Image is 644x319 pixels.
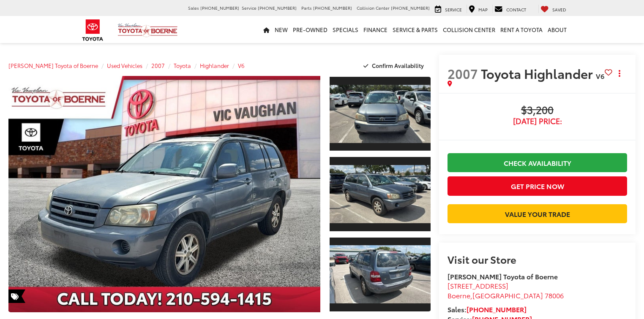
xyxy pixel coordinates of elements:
[8,76,320,312] a: Expand Photo 0
[481,64,596,82] span: Toyota Highlander
[272,16,290,43] a: New
[391,5,430,11] span: [PHONE_NUMBER]
[433,5,464,13] a: Service
[472,290,543,300] span: [GEOGRAPHIC_DATA]
[440,16,498,43] a: Collision Center
[242,5,257,11] span: Service
[8,62,98,69] a: [PERSON_NAME] Toyota of Boerne
[188,5,199,11] span: Sales
[5,75,324,313] img: 2007 Toyota Highlander V6
[445,6,462,13] span: Service
[552,6,566,13] span: Saved
[448,281,564,300] a: [STREET_ADDRESS] Boerne,[GEOGRAPHIC_DATA] 78006
[492,5,528,13] a: Contact
[448,290,470,300] span: Boerne
[328,246,431,304] img: 2007 Toyota Highlander V6
[448,64,478,82] span: 2007
[538,5,568,13] a: My Saved Vehicles
[478,6,488,13] span: Map
[77,16,109,44] img: Toyota
[372,62,424,69] span: Confirm Availability
[151,62,165,69] a: 2007
[107,62,142,69] a: Used Vehicles
[448,153,627,172] a: Check Availability
[330,237,431,312] a: Expand Photo 3
[328,85,431,143] img: 2007 Toyota Highlander V6
[448,104,627,117] span: $3,200
[506,6,526,13] span: Contact
[200,5,239,11] span: [PHONE_NUMBER]
[498,16,545,43] a: Rent a Toyota
[390,16,440,43] a: Service & Parts: Opens in a new tab
[258,5,297,11] span: [PHONE_NUMBER]
[357,5,390,11] span: Collision Center
[313,5,352,11] span: [PHONE_NUMBER]
[448,281,508,290] span: [STREET_ADDRESS]
[261,16,272,43] a: Home
[448,204,627,223] a: Value Your Trade
[448,176,627,195] button: Get Price Now
[361,16,390,43] a: Finance
[448,271,558,281] strong: [PERSON_NAME] Toyota of Boerne
[545,16,569,43] a: About
[448,117,627,125] span: [DATE] Price:
[612,66,627,81] button: Actions
[330,16,361,43] a: Specials
[301,5,312,11] span: Parts
[619,70,620,77] span: dropdown dots
[448,290,564,300] span: ,
[200,62,229,69] a: Highlander
[117,23,178,38] img: Vic Vaughan Toyota of Boerne
[545,290,564,300] span: 78006
[328,165,431,223] img: 2007 Toyota Highlander V6
[330,156,431,232] a: Expand Photo 2
[448,304,527,314] strong: Sales:
[359,58,431,73] button: Confirm Availability
[8,289,25,303] span: Special
[174,62,191,69] a: Toyota
[448,254,627,265] h2: Visit our Store
[238,62,245,69] a: V6
[596,71,604,81] span: V6
[467,304,527,314] a: [PHONE_NUMBER]
[467,5,490,13] a: Map
[330,76,431,151] a: Expand Photo 1
[290,16,330,43] a: Pre-Owned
